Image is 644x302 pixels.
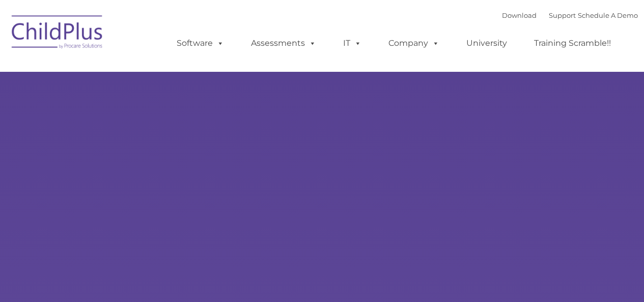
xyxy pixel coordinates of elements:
a: Assessments [241,33,326,53]
font: | [502,11,638,19]
a: Schedule A Demo [578,11,638,19]
a: Training Scramble!! [524,33,621,53]
a: Software [166,33,234,53]
a: Support [549,11,576,19]
a: University [456,33,517,53]
a: Download [502,11,537,19]
a: IT [333,33,372,53]
a: Company [378,33,450,53]
img: ChildPlus by Procare Solutions [7,8,108,59]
